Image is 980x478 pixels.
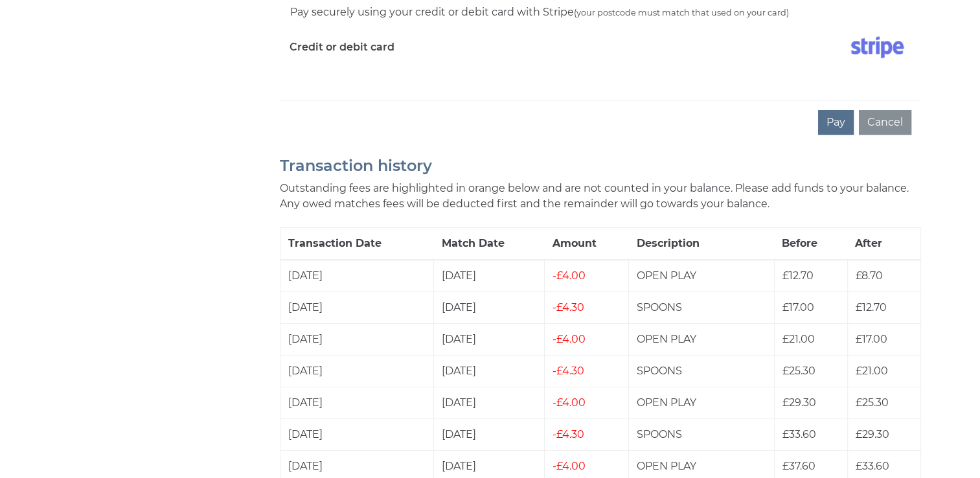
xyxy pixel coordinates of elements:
td: [DATE] [434,260,545,292]
th: Before [774,228,847,260]
td: OPEN PLAY [629,387,774,419]
span: £33.60 [782,428,816,440]
td: [DATE] [280,292,434,324]
span: £33.60 [856,460,889,472]
button: Cancel [859,110,911,135]
span: £25.30 [856,396,889,409]
span: £12.70 [782,269,814,282]
th: After [847,228,920,260]
span: £4.30 [553,428,584,440]
span: £4.30 [553,301,584,313]
iframe: Secure card payment input frame [290,69,911,80]
span: £4.00 [553,333,586,345]
td: [DATE] [280,419,434,451]
td: [DATE] [280,260,434,292]
small: (your postcode must match that used on your card) [574,8,789,17]
span: £29.30 [782,396,816,409]
td: OPEN PLAY [629,260,774,292]
button: Pay [818,110,854,135]
td: [DATE] [434,356,545,387]
span: £21.00 [782,333,815,345]
td: [DATE] [434,324,545,356]
span: £21.00 [856,365,888,377]
td: SPOONS [629,292,774,324]
span: £4.00 [553,460,586,472]
td: OPEN PLAY [629,324,774,356]
th: Amount [545,228,629,260]
span: £4.30 [553,365,584,377]
td: SPOONS [629,356,774,387]
span: £25.30 [782,365,815,377]
span: £4.00 [553,396,586,409]
label: Credit or debit card [290,31,394,63]
span: £29.30 [856,428,889,440]
td: [DATE] [280,387,434,419]
p: Outstanding fees are highlighted in orange below and are not counted in your balance. Please add ... [280,181,921,212]
th: Description [629,228,774,260]
span: £17.00 [856,333,887,345]
th: Transaction Date [280,228,434,260]
th: Match Date [434,228,545,260]
td: [DATE] [280,356,434,387]
h2: Transaction history [280,157,921,174]
span: £8.70 [856,269,883,282]
td: [DATE] [280,324,434,356]
td: [DATE] [434,419,545,451]
span: £17.00 [782,301,814,313]
div: Pay securely using your credit or debit card with Stripe [290,4,911,21]
span: £12.70 [856,301,887,313]
span: £4.00 [553,269,586,282]
span: £37.60 [782,460,815,472]
td: [DATE] [434,387,545,419]
td: SPOONS [629,419,774,451]
td: [DATE] [434,292,545,324]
